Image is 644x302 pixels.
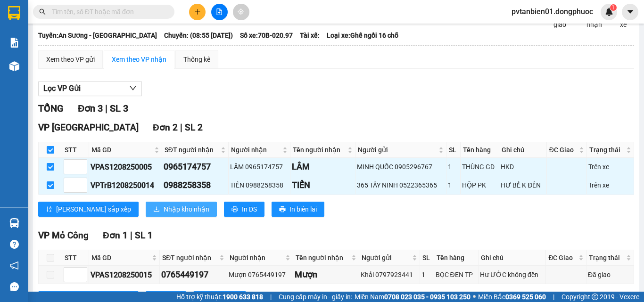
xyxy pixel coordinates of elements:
span: Đơn 2 [153,122,178,133]
span: 01 Võ Văn Truyện, KP.1, Phường 2 [74,28,130,40]
span: file-add [216,8,223,15]
div: VPAS1208250005 [91,161,160,173]
span: caret-down [626,8,635,16]
img: logo [3,6,45,47]
span: Trạng thái [589,145,624,155]
span: Người gửi [358,145,437,155]
span: | [180,122,182,133]
div: Mượn [295,268,357,281]
span: Tài xế: [300,30,320,41]
div: Đã giao [588,269,632,280]
span: In biên lai [289,204,317,214]
div: 1 [448,180,458,190]
th: Tên hàng [434,250,479,266]
span: Người gửi [362,253,410,263]
span: 1 [611,4,615,11]
input: Tìm tên, số ĐT hoặc mã đơn [52,7,163,17]
span: VPTB1208250006 [47,60,99,67]
div: TIẾN 0988258358 [230,180,289,190]
img: warehouse-icon [9,218,19,228]
div: 1 [448,162,458,172]
div: Trên xe [588,180,632,190]
span: Hotline: 19001152 [74,42,116,48]
span: SL 3 [110,103,128,114]
span: printer [279,206,286,213]
div: Xem theo VP gửi [46,54,95,65]
span: question-circle [10,240,19,249]
td: VPAS1208250005 [89,158,162,176]
span: ĐC Giao [548,253,577,263]
span: notification [10,261,19,270]
span: Đơn 3 [78,103,103,114]
div: MINH QUỐC 0905296767 [357,162,445,172]
th: SL [446,142,460,158]
span: Trạng thái [589,253,624,263]
span: Loại xe: Ghế ngồi 16 chỗ [327,30,398,41]
span: | [553,292,554,302]
span: | [270,292,272,302]
span: Miền Bắc [478,292,546,302]
span: In ngày: [3,68,58,74]
div: Thống kê [183,54,210,65]
button: downloadNhập kho nhận [146,202,217,217]
span: [PERSON_NAME]: [3,61,99,66]
span: search [39,8,46,15]
button: printerIn biên lai [272,202,324,217]
sup: 1 [610,4,617,11]
div: VPAS1208250015 [91,269,158,281]
td: TIẾN [290,176,355,195]
span: SĐT người nhận [165,145,219,155]
span: VP [GEOGRAPHIC_DATA] [38,122,139,133]
img: warehouse-icon [9,61,19,71]
th: STT [62,142,89,158]
button: aim [233,4,249,20]
span: aim [238,8,244,15]
span: Miền Nam [355,292,471,302]
button: Lọc VP Gửi [38,81,142,96]
button: plus [189,4,206,20]
span: SL 1 [135,230,153,241]
td: VPAS1208250015 [89,266,160,284]
div: Xem theo VP nhận [112,54,166,65]
img: logo-vxr [8,6,20,20]
th: Ghi chú [479,250,546,266]
strong: 0369 525 060 [505,293,546,301]
div: HKD [501,162,545,172]
span: plus [194,8,201,15]
span: | [130,230,132,241]
th: Tên hàng [461,142,500,158]
button: file-add [211,4,228,20]
td: LÂM [290,158,355,176]
div: THÙNG GD [462,162,498,172]
span: SL 2 [185,122,203,133]
span: Mã GD [91,145,152,155]
span: Tên người nhận [296,253,349,263]
strong: 0708 023 035 - 0935 103 250 [384,293,471,301]
div: Trên xe [588,162,632,172]
div: HƯ BỂ K ĐỀN [501,180,545,190]
span: ----------------------------------------- [25,51,116,58]
span: Cung cấp máy in - giấy in: [279,292,352,302]
span: Hỗ trợ kỹ thuật: [176,292,263,302]
div: LÂM 0965174757 [230,162,289,172]
td: VPTrB1208250014 [89,176,162,195]
span: Bến xe [GEOGRAPHIC_DATA] [74,15,127,27]
div: Mượn 0765449197 [229,269,291,280]
span: Chuyến: (08:55 [DATE]) [164,30,233,41]
div: Hư ƯỚC không đền [480,269,544,280]
div: TIẾN [292,179,354,192]
div: VPTrB1208250014 [91,180,160,191]
img: solution-icon [9,38,19,48]
span: In DS [242,204,257,214]
span: message [10,282,19,291]
div: 0965174757 [164,160,227,173]
td: 0965174757 [162,158,229,176]
div: BỌC ĐEN TP [436,269,477,280]
span: | [105,103,107,114]
div: LÂM [292,160,354,173]
b: Tuyến: An Sương - [GEOGRAPHIC_DATA] [38,32,157,39]
span: copyright [592,294,598,300]
span: ⚪️ [473,295,476,299]
span: sort-ascending [46,206,52,213]
span: Đơn 1 [103,230,128,241]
